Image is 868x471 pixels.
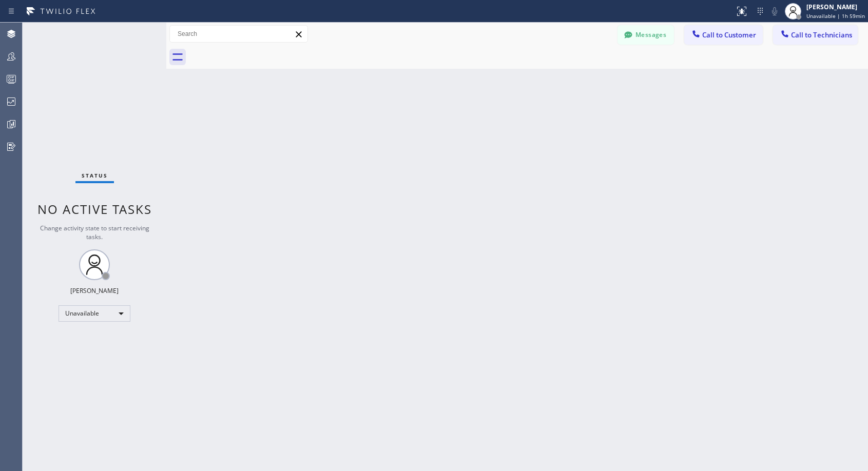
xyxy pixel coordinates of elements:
[791,30,852,40] span: Call to Technicians
[70,286,119,295] div: [PERSON_NAME]
[40,224,149,241] span: Change activity state to start receiving tasks.
[59,305,130,322] div: Unavailable
[773,25,858,45] button: Call to Technicians
[806,12,865,19] span: Unavailable | 1h 59min
[37,201,152,218] span: No active tasks
[618,25,674,45] button: Messages
[806,3,865,11] div: [PERSON_NAME]
[702,30,756,40] span: Call to Customer
[170,26,307,42] input: Search
[767,4,782,18] button: Mute
[684,25,763,45] button: Call to Customer
[82,172,108,179] span: Status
